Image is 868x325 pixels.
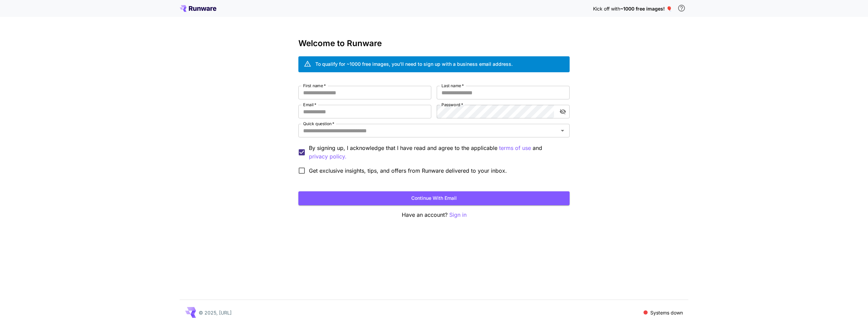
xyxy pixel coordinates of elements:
[298,191,570,205] button: Continue with email
[303,102,316,108] label: Email
[309,144,564,161] p: By signing up, I acknowledge that I have read and agree to the applicable and
[593,6,620,12] span: Kick off with
[298,39,570,48] h3: Welcome to Runware
[309,152,347,161] p: privacy policy.
[449,211,467,219] button: Sign in
[650,309,683,316] p: Systems down
[315,60,513,68] div: To qualify for ~1000 free images, you’ll need to sign up with a business email address.
[298,211,570,219] p: Have an account?
[675,1,688,15] button: In order to qualify for free credit, you need to sign up with a business email address and click ...
[303,121,334,127] label: Quick question
[303,83,326,89] label: First name
[499,144,531,152] button: By signing up, I acknowledge that I have read and agree to the applicable and privacy policy.
[309,167,507,175] span: Get exclusive insights, tips, and offers from Runware delivered to your inbox.
[309,152,347,161] button: By signing up, I acknowledge that I have read and agree to the applicable terms of use and
[499,144,531,152] p: terms of use
[199,309,232,316] p: © 2025, [URL]
[441,83,464,89] label: Last name
[557,106,569,118] button: toggle password visibility
[558,126,567,135] button: Open
[441,102,463,108] label: Password
[620,6,672,12] span: ~1000 free images! 🎈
